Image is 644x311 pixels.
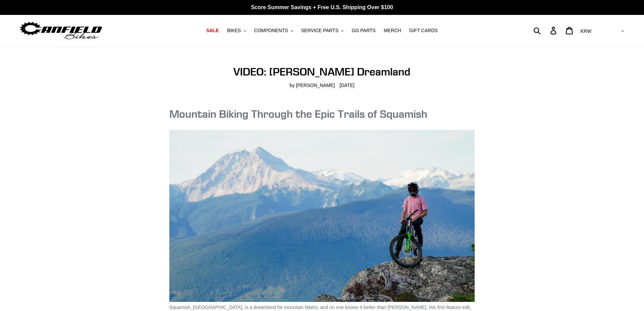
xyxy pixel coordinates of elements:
[19,20,103,41] img: Canfield Bikes
[298,26,347,35] button: SERVICE PARTS
[384,28,401,34] span: MERCH
[203,26,222,35] a: SALE
[537,23,554,38] input: Search
[339,83,354,88] time: [DATE]
[169,65,475,78] h1: VIDEO: [PERSON_NAME] Dreamland
[254,28,288,34] span: COMPONENTS
[406,26,441,35] a: GIFT CARDS
[409,28,438,34] span: GIFT CARDS
[348,26,379,35] a: GG PARTS
[206,28,219,34] span: SALE
[251,26,296,35] button: COMPONENTS
[227,28,241,34] span: BIKES
[380,26,404,35] a: MERCH
[223,26,249,35] button: BIKES
[290,82,335,89] span: by [PERSON_NAME]
[352,28,376,34] span: GG PARTS
[301,28,338,34] span: SERVICE PARTS
[169,108,475,120] h1: Mountain Biking Through the Epic Trails of Squamish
